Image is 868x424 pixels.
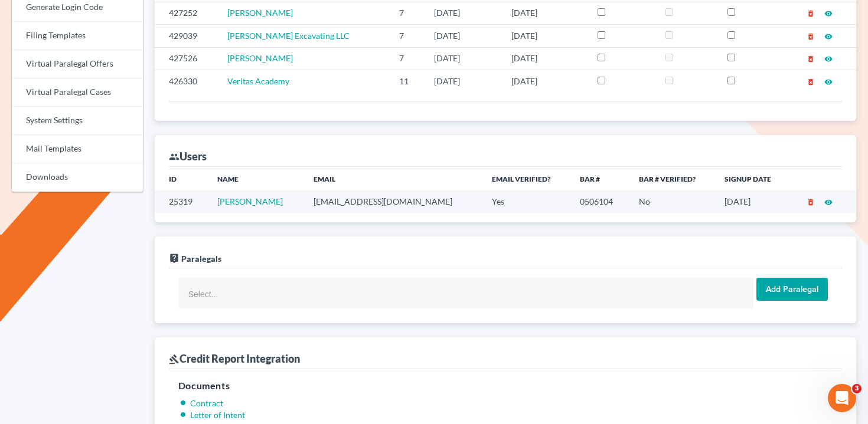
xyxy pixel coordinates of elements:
[304,190,483,212] td: [EMAIL_ADDRESS][DOMAIN_NAME]
[169,149,207,163] div: Users
[190,410,245,420] a: Letter of Intent
[629,190,715,212] td: No
[807,9,815,18] i: delete_forever
[390,47,425,70] td: 7
[828,384,856,412] iframe: Intercom live chat
[390,2,425,24] td: 7
[824,78,833,86] i: visibility
[570,167,629,190] th: Bar #
[629,167,715,190] th: Bar # Verified?
[824,76,833,86] a: visibility
[390,70,425,92] td: 11
[824,31,833,41] a: visibility
[169,152,180,162] i: group
[425,25,501,47] td: [DATE]
[425,70,501,92] td: [DATE]
[807,198,815,206] i: delete_forever
[715,190,789,212] td: [DATE]
[807,8,815,18] a: delete_forever
[12,135,143,163] a: Mail Templates
[824,8,833,18] a: visibility
[155,167,208,190] th: ID
[482,167,570,190] th: Email Verified?
[155,2,218,24] td: 427252
[155,190,208,212] td: 25319
[155,70,218,92] td: 426330
[12,107,143,135] a: System Settings
[715,167,789,190] th: Signup Date
[807,78,815,86] i: delete_forever
[169,253,180,264] i: live_help
[852,384,862,393] span: 3
[807,53,815,63] a: delete_forever
[502,70,588,92] td: [DATE]
[12,78,143,107] a: Virtual Paralegal Cases
[824,198,833,206] i: visibility
[227,31,350,41] a: [PERSON_NAME] Excavating LLC
[12,50,143,78] a: Virtual Paralegal Offers
[169,354,180,364] i: gavel
[502,2,588,24] td: [DATE]
[425,2,501,24] td: [DATE]
[807,76,815,86] a: delete_forever
[181,254,221,264] span: Paralegals
[570,190,629,212] td: 0506104
[502,47,588,70] td: [DATE]
[807,32,815,41] i: delete_forever
[425,47,501,70] td: [DATE]
[178,379,833,393] h5: Documents
[807,55,815,63] i: delete_forever
[12,22,143,50] a: Filing Templates
[807,196,815,206] a: delete_forever
[227,76,289,86] a: Veritas Academy
[155,47,218,70] td: 427526
[482,190,570,212] td: Yes
[190,398,223,408] a: Contract
[824,9,833,18] i: visibility
[227,53,293,63] a: [PERSON_NAME]
[208,167,304,190] th: Name
[824,55,833,63] i: visibility
[304,167,483,190] th: Email
[824,53,833,63] a: visibility
[390,25,425,47] td: 7
[824,32,833,41] i: visibility
[227,8,293,18] a: [PERSON_NAME]
[169,351,300,366] div: Credit Report Integration
[756,278,828,301] input: Add Paralegal
[155,25,218,47] td: 429039
[502,25,588,47] td: [DATE]
[217,196,283,206] a: [PERSON_NAME]
[12,163,143,192] a: Downloads
[824,196,833,206] a: visibility
[807,31,815,41] a: delete_forever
